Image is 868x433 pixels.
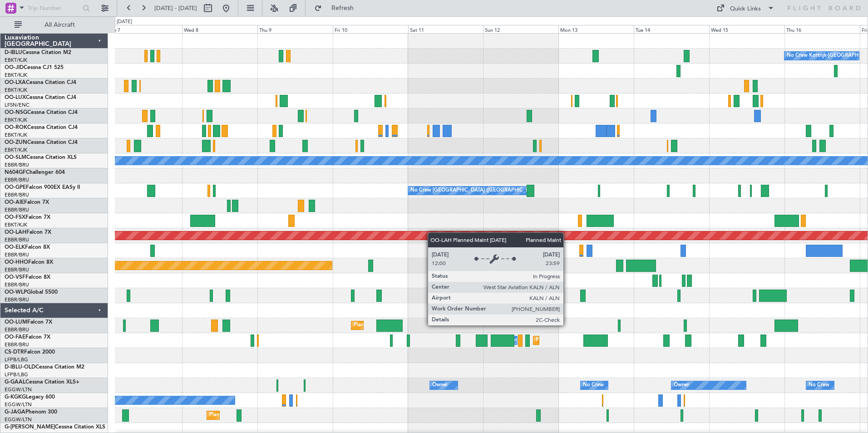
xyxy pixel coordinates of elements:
a: OO-FSXFalcon 7X [5,215,50,220]
a: OO-VSFFalcon 8X [5,275,50,280]
span: OO-FSX [5,215,25,220]
div: Planned Maint [GEOGRAPHIC_DATA] ([GEOGRAPHIC_DATA]) [209,408,352,422]
a: EBBR/BRU [5,281,29,288]
button: Quick Links [712,1,779,15]
span: OO-HHO [5,260,28,265]
span: OO-LAH [5,230,26,235]
div: Thu 9 [257,25,333,33]
a: EBKT/KJK [5,72,27,79]
span: G-JAGA [5,409,25,415]
a: OO-ZUNCessna Citation CJ4 [5,140,78,145]
div: Wed 15 [709,25,784,33]
a: OO-AIEFalcon 7X [5,200,49,205]
span: OO-LUX [5,95,26,100]
div: Planned Maint Melsbroek Air Base [536,334,615,347]
a: EBBR/BRU [5,266,29,273]
a: G-KGKGLegacy 600 [5,394,55,400]
span: OO-LUM [5,320,27,325]
span: Refresh [324,5,362,11]
div: Quick Links [730,5,761,14]
span: N604GF [5,170,26,175]
div: Sun 12 [483,25,558,33]
a: D-IBLUCessna Citation M2 [5,50,71,55]
div: Planned Maint [GEOGRAPHIC_DATA] ([GEOGRAPHIC_DATA] National) [354,319,518,332]
a: EGGW/LTN [5,386,32,393]
div: Mon 13 [558,25,634,33]
span: OO-AIE [5,200,24,205]
a: EBKT/KJK [5,117,27,123]
span: OO-ZUN [5,140,27,145]
a: OO-NSGCessna Citation CJ4 [5,110,78,115]
div: [DATE] [117,18,132,26]
div: No Crew [809,379,829,392]
span: OO-JID [5,65,24,70]
a: CS-DTRFalcon 2000 [5,349,55,355]
a: EBBR/BRU [5,251,29,258]
button: All Aircraft [10,18,99,32]
div: Owner [674,379,689,392]
span: OO-FAE [5,335,25,340]
span: OO-ROK [5,125,27,130]
span: G-KGKG [5,394,26,400]
span: OO-WLP [5,290,27,295]
a: OO-SLMCessna Citation XLS [5,155,77,160]
span: OO-SLM [5,155,26,160]
a: EBKT/KJK [5,87,27,93]
a: OO-LUXCessna Citation CJ4 [5,95,76,100]
a: LFSN/ENC [5,102,30,108]
a: EBBR/BRU [5,341,29,348]
a: EBBR/BRU [5,326,29,333]
div: Tue 14 [634,25,709,33]
a: EBKT/KJK [5,57,27,64]
span: G-GAAL [5,379,25,385]
a: OO-FAEFalcon 7X [5,335,50,340]
a: LFPB/LBG [5,371,28,378]
a: EBKT/KJK [5,221,27,228]
a: D-IBLU-OLDCessna Citation M2 [5,364,84,370]
a: OO-ROKCessna Citation CJ4 [5,125,78,130]
span: D-IBLU-OLD [5,364,35,370]
a: G-GAALCessna Citation XLS+ [5,379,79,385]
a: OO-LUMFalcon 7X [5,320,52,325]
a: EBBR/BRU [5,207,29,213]
a: OO-LXACessna Citation CJ4 [5,80,76,85]
a: OO-GPEFalcon 900EX EASy II [5,185,80,190]
a: LFPB/LBG [5,356,28,363]
a: G-JAGAPhenom 300 [5,409,57,415]
a: G-[PERSON_NAME]Cessna Citation XLS [5,424,105,430]
a: OO-WLPGlobal 5500 [5,290,58,295]
a: OO-HHOFalcon 8X [5,260,53,265]
input: Trip Number [28,1,80,15]
a: EBBR/BRU [5,192,29,198]
a: EBBR/BRU [5,162,29,168]
span: G-[PERSON_NAME] [5,424,55,430]
span: All Aircraft [24,22,96,28]
a: EGGW/LTN [5,416,32,423]
div: Thu 16 [784,25,860,33]
div: No Crew [GEOGRAPHIC_DATA] ([GEOGRAPHIC_DATA] National) [410,184,562,197]
a: N604GFChallenger 604 [5,170,65,175]
div: Tue 7 [107,25,182,33]
a: EBBR/BRU [5,177,29,183]
span: OO-NSG [5,110,27,115]
span: OO-VSF [5,275,25,280]
div: Sat 11 [408,25,483,33]
span: OO-ELK [5,245,25,250]
span: CS-DTR [5,349,24,355]
a: OO-JIDCessna CJ1 525 [5,65,64,70]
div: Fri 10 [333,25,408,33]
a: EGGW/LTN [5,401,32,408]
a: EBKT/KJK [5,147,27,153]
div: Owner [432,379,448,392]
span: OO-LXA [5,80,26,85]
button: Refresh [310,1,365,15]
span: [DATE] - [DATE] [154,4,197,12]
a: OO-LAHFalcon 7X [5,230,51,235]
a: OO-ELKFalcon 8X [5,245,50,250]
a: EBBR/BRU [5,296,29,303]
span: D-IBLU [5,50,22,55]
div: Wed 8 [182,25,257,33]
div: No Crew [583,379,604,392]
a: EBKT/KJK [5,132,27,138]
span: OO-GPE [5,185,26,190]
